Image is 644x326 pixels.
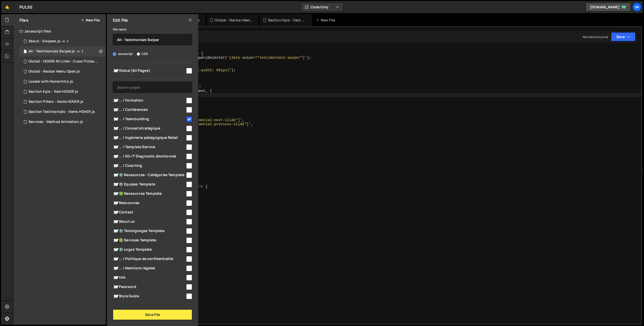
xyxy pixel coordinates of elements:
span: ... / Politique de confidentialité [113,256,185,262]
div: PULSE [19,4,32,10]
div: Javascript files [13,26,106,36]
div: All - Testimonials Swiper.js [19,46,106,56]
span: Global (All Pages) [113,68,185,74]
a: Va [632,3,641,12]
span: ... / Mentions légales [113,265,185,271]
button: Save File [113,309,192,320]
span: ... / Teambuilding [113,116,185,122]
span: ⚙️ Equipes Template [113,181,185,187]
span: 1 [67,39,69,43]
span: ⚙️ Ressources - Catégories Template [113,172,185,178]
a: 🤙 [1,1,13,13]
div: Section Kpis - Item HOVER.js [28,89,78,94]
span: ... / EQ-i® Diagnostic émotionnel [113,153,185,159]
div: About - Swipers.js [28,39,60,44]
div: Global - Navbar Menu Open.js [28,69,80,74]
div: 16253/45676.js [19,56,108,67]
div: 16253/44429.js [19,97,106,107]
span: Ressources [113,200,185,206]
input: Search pages [113,82,192,93]
label: CSS [137,51,148,56]
input: Javascript [113,52,116,56]
a: [DOMAIN_NAME] [586,3,631,12]
span: ... / Template Service [113,144,185,150]
input: CSS [137,52,140,56]
span: ... / Coaching [113,163,185,169]
div: Section Pillars - Items HOVER.js [28,100,83,104]
span: ... / Ingénierie pédagogique Retail [113,135,185,141]
button: Code Only [301,3,343,12]
span: 1 [82,49,83,53]
div: New File [316,18,337,23]
span: 🟢 Services Template [113,237,185,243]
span: 🟢 Ressources Template [113,191,185,197]
div: Services - Method Animation.js [28,120,83,124]
div: Global - HOVER All Links - Cusor Pulse.js [28,59,98,64]
span: 1 [24,50,27,54]
div: Section Testimonials - Items HOVER.js [28,110,95,114]
span: ... / Formation [113,97,185,104]
div: All - Testimonials Swiper.js [28,49,75,54]
span: About us [113,219,185,225]
div: 16253/45227.js [19,77,106,87]
div: Section Kpis - Item HOVER.js [268,18,306,23]
button: Save [611,32,635,41]
div: Global - Navbar Menu Open.js [215,18,253,23]
div: 16253/44485.js [19,87,106,97]
span: ⚙️ Logos Template [113,247,185,253]
span: Style Guide [113,293,185,299]
span: ... / Conseil stratégique [113,125,185,132]
span: ⚙️ Témoignages Template [113,228,185,234]
span: Password [113,284,185,290]
div: Not saved to prod [583,35,608,39]
div: 16253/44878.js [19,117,106,127]
button: New File [81,18,100,22]
div: About - Swipers.js [19,36,106,46]
label: File name [113,27,126,32]
span: Contact [113,209,185,215]
span: 404 [113,275,185,281]
h2: Files [19,17,28,23]
h2: Edit File [113,17,128,23]
div: 16253/45325.js [19,107,106,117]
label: Javascript [113,51,133,56]
span: Home [113,303,185,309]
input: Name [113,34,192,45]
div: 16253/44426.js [19,67,106,77]
span: ... / Conférences [113,107,185,113]
div: Loader with Home Intro.js [28,79,73,84]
